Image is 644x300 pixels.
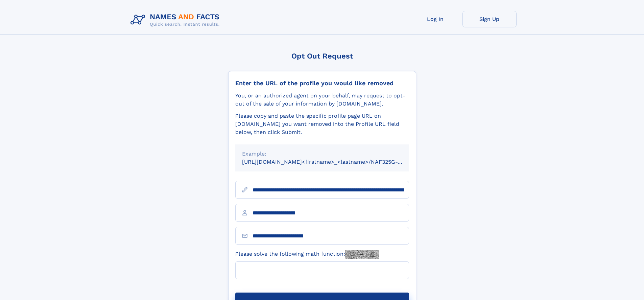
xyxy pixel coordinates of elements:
img: Logo Names and Facts [128,11,225,29]
div: Enter the URL of the profile you would like removed [235,79,409,87]
div: You, or an authorized agent on your behalf, may request to opt-out of the sale of your informatio... [235,92,409,108]
div: Opt Out Request [228,52,416,60]
a: Sign Up [462,11,517,27]
small: [URL][DOMAIN_NAME]<firstname>_<lastname>/NAF325G-xxxxxxxx [242,159,422,165]
div: Please copy and paste the specific profile page URL on [DOMAIN_NAME] you want removed into the Pr... [235,112,409,136]
label: Please solve the following math function: [235,250,379,259]
a: Log In [408,11,462,27]
div: Example: [242,150,402,158]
